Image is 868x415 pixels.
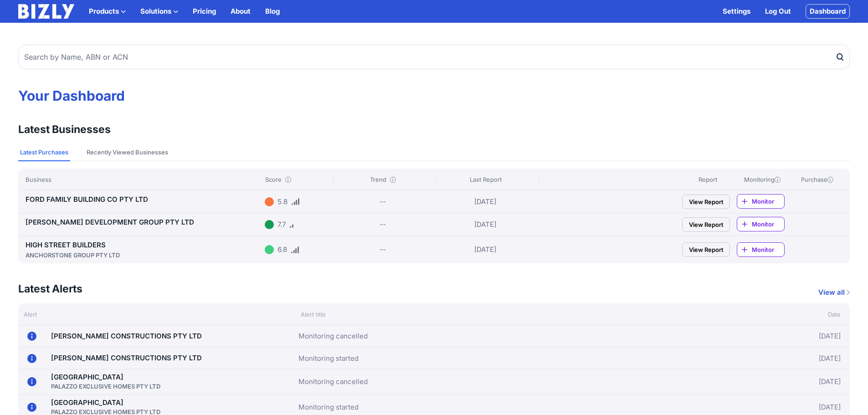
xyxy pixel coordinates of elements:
[298,402,359,413] a: Monitoring started
[26,241,261,260] a: HIGH STREET BUILDERSANCHORSTONE GROUP PTY LTD
[18,144,70,161] button: Latest Purchases
[18,122,111,137] h3: Latest Businesses
[298,331,368,342] a: Monitoring cancelled
[89,6,126,17] button: Products
[51,382,160,391] div: PALAZZO EXCLUSIVE HOMES PTY LTD
[737,242,785,257] a: Monitor
[711,310,850,319] div: Date
[682,195,730,209] a: View Report
[295,310,711,319] div: Alert title
[18,87,850,104] h1: Your Dashboard
[277,196,288,207] div: 5.8
[231,6,251,17] a: About
[140,6,178,17] button: Solutions
[26,218,194,226] a: [PERSON_NAME] DEVELOPMENT GROUP PTY LTD
[791,175,842,184] div: Purchase
[705,329,841,343] div: [DATE]
[265,175,329,184] div: Score
[265,6,280,17] a: Blog
[436,175,534,184] div: Last Report
[51,332,202,340] a: [PERSON_NAME] CONSTRUCTIONS PTY LTD
[682,175,733,184] div: Report
[298,353,359,364] a: Monitoring started
[436,217,534,232] div: [DATE]
[380,196,386,207] div: --
[765,6,791,17] a: Log Out
[18,310,295,319] div: Alert
[436,240,534,260] div: [DATE]
[18,45,850,69] input: Search by Name, ABN or ACN
[682,242,730,257] a: View Report
[705,373,841,391] div: [DATE]
[298,376,368,387] a: Monitoring cancelled
[51,373,160,391] a: [GEOGRAPHIC_DATA]PALAZZO EXCLUSIVE HOMES PTY LTD
[818,287,850,298] a: View all
[193,6,216,17] a: Pricing
[51,354,202,362] a: [PERSON_NAME] CONSTRUCTIONS PTY LTD
[752,197,784,206] span: Monitor
[26,195,148,204] a: FORD FAMILY BUILDING CO PTY LTD
[277,244,287,255] div: 6.8
[806,4,850,19] a: Dashboard
[26,175,261,184] div: Business
[380,219,386,230] div: --
[333,175,432,184] div: Trend
[26,251,261,260] div: ANCHORSTONE GROUP PTY LTD
[705,351,841,365] div: [DATE]
[752,245,784,254] span: Monitor
[18,282,82,296] h3: Latest Alerts
[18,144,850,161] nav: Tabs
[277,219,286,230] div: 7.7
[723,6,750,17] a: Settings
[682,217,730,232] a: View Report
[737,175,788,184] div: Monitoring
[85,144,170,161] button: Recently Viewed Businesses
[737,194,785,209] a: Monitor
[737,217,785,231] a: Monitor
[752,220,784,229] span: Monitor
[436,194,534,209] div: [DATE]
[380,244,386,255] div: --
